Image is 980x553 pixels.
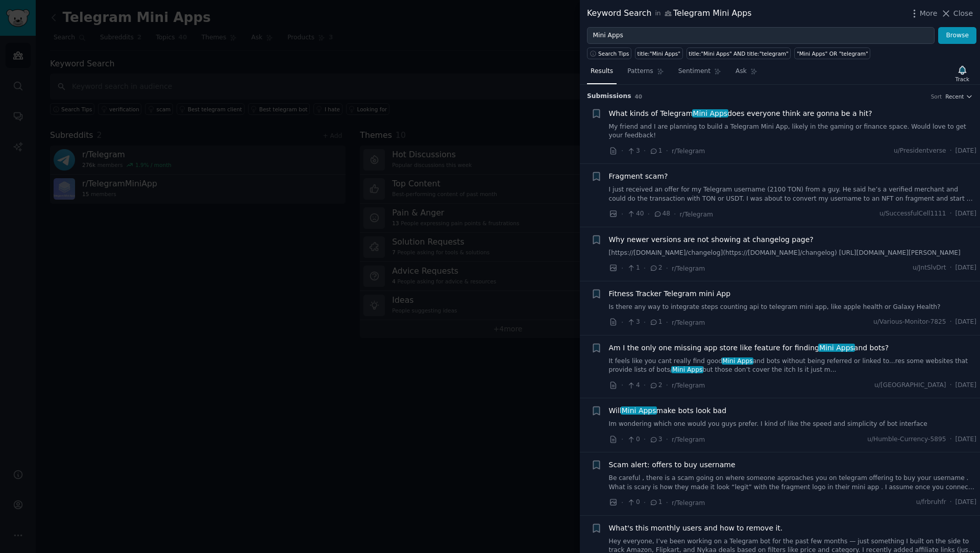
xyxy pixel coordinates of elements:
span: u/frbruhfr [916,498,946,507]
span: · [674,209,676,220]
span: 1 [649,147,662,156]
span: u/SuccessfulCell1111 [879,209,946,219]
a: What kinds of TelegramMini Appsdoes everyone think are gonna be a hit? [609,108,872,119]
span: u/JntSlvDrt [913,263,946,273]
span: 3 [649,435,662,444]
a: Fragment scam? [609,171,668,182]
span: · [621,263,623,274]
a: Be careful , there is a scam going on where someone approaches you on telegram offering to buy yo... [609,474,977,492]
span: Mini Apps [621,406,657,415]
span: [DATE] [955,263,976,273]
span: · [950,147,952,156]
span: Patterns [627,67,653,76]
span: [DATE] [955,209,976,219]
span: · [950,263,952,273]
span: [DATE] [955,381,976,390]
span: Recent [945,93,964,100]
span: Sentiment [678,67,710,76]
div: title:"Mini Apps" AND title:"telegram" [689,50,789,57]
a: What's this monthly users and how to remove it. [609,523,783,534]
a: Patterns [624,63,667,84]
span: 3 [627,318,640,327]
a: It feels like you cant really find goodMini Appsand bots without being referred or linked to...re... [609,357,977,375]
span: Close [953,8,973,19]
span: Mini Apps [818,344,854,352]
span: r/Telegram [672,265,705,272]
span: 4 [627,381,640,390]
span: [DATE] [955,498,976,507]
div: title:"Mini Apps" [638,50,681,57]
span: What kinds of Telegram does everyone think are gonna be a hit? [609,108,872,119]
span: [DATE] [955,435,976,444]
div: "Mini Apps" OR "telegram" [797,50,868,57]
span: Submission s [587,92,631,101]
a: Sentiment [675,63,725,84]
span: · [648,209,650,220]
span: r/Telegram [672,148,705,155]
div: Keyword Search Telegram Mini Apps [587,7,752,20]
span: · [621,434,623,445]
a: "Mini Apps" OR "telegram" [794,47,870,59]
span: · [666,434,668,445]
span: · [950,498,952,507]
span: 48 [653,209,670,219]
span: r/Telegram [672,499,705,507]
span: · [666,497,668,508]
span: · [950,381,952,390]
div: Sort [931,93,942,100]
a: Results [587,63,617,84]
a: Ask [732,63,761,84]
span: · [644,380,646,391]
span: 1 [649,318,662,327]
a: Im wondering which one would you guys prefer. I kind of like the speed and simplicity of bot inte... [609,420,977,429]
span: · [950,435,952,444]
span: u/Humble-Currency-5895 [867,435,946,444]
span: · [666,380,668,391]
span: · [666,263,668,274]
span: · [644,263,646,274]
span: · [644,317,646,328]
span: 40 [635,93,643,100]
span: Am I the only one missing app store like feature for finding and bots? [609,343,889,353]
span: · [621,146,623,156]
span: · [666,317,668,328]
span: Mini Apps [671,366,703,373]
a: title:"Mini Apps" AND title:"telegram" [687,47,791,59]
span: More [920,8,938,19]
span: Results [591,67,613,76]
div: Track [955,76,969,83]
a: WillMini Appsmake bots look bad [609,405,727,416]
button: Browse [938,27,976,44]
span: · [621,317,623,328]
a: [https://[DOMAIN_NAME]/changelog](https://[DOMAIN_NAME]/changelog) [URL][DOMAIN_NAME][PERSON_NAME] [609,249,977,258]
button: Recent [945,93,973,100]
span: · [950,209,952,219]
span: u/Presidentverse [894,147,946,156]
button: Search Tips [587,47,631,59]
span: 1 [627,263,640,273]
a: Is there any way to integrate steps counting api to telegram mini app, like apple health or Galax... [609,303,977,312]
span: · [644,146,646,156]
a: title:"Mini Apps" [635,47,683,59]
span: · [666,146,668,156]
span: Will make bots look bad [609,405,727,416]
span: · [621,209,623,220]
a: Fitness Tracker Telegram mini App [609,288,731,299]
span: Search Tips [598,50,629,57]
span: r/Telegram [672,436,705,443]
span: 3 [627,147,640,156]
a: Scam alert: offers to buy username [609,460,736,470]
span: [DATE] [955,318,976,327]
span: Mini Apps [722,357,754,365]
span: 1 [649,498,662,507]
span: u/Various-Monitor-7825 [873,318,946,327]
span: 0 [627,498,640,507]
button: Close [941,8,973,19]
span: r/Telegram [672,319,705,326]
a: My friend and I are planning to build a Telegram Mini App, likely in the gaming or finance space.... [609,123,977,140]
span: 2 [649,381,662,390]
